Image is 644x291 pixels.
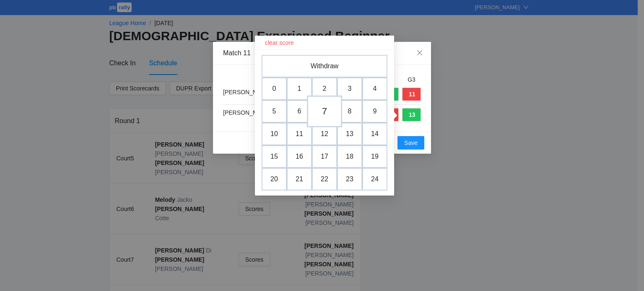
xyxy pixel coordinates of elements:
[223,49,421,58] div: Match 11
[262,38,297,48] button: clear score
[287,77,312,100] td: 1
[287,145,312,168] td: 16
[337,168,362,191] td: 23
[337,123,362,145] td: 13
[337,77,362,100] td: 3
[312,168,337,191] td: 22
[402,88,421,101] button: 11
[362,100,387,123] td: 9
[416,49,423,56] span: close
[262,100,287,123] td: 5
[262,123,287,145] td: 10
[287,100,312,123] td: 6
[312,145,337,168] td: 17
[223,88,327,97] div: [PERSON_NAME] & [PERSON_NAME]
[312,77,337,100] td: 2
[262,77,287,100] td: 0
[337,100,362,123] td: 8
[262,145,287,168] td: 15
[262,168,287,191] td: 20
[408,42,431,64] button: Close
[337,145,362,168] td: 18
[362,123,387,145] td: 14
[265,38,293,47] span: clear score
[402,75,421,84] div: G3
[402,108,421,121] button: 13
[287,168,312,191] td: 21
[362,77,387,100] td: 4
[307,95,342,127] td: 7
[262,55,387,77] td: Withdraw
[287,123,312,145] td: 11
[312,123,337,145] td: 12
[404,138,418,147] span: Save
[397,136,424,149] button: Save
[362,145,387,168] td: 19
[362,168,387,191] td: 24
[223,108,327,117] div: [PERSON_NAME] & [PERSON_NAME]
